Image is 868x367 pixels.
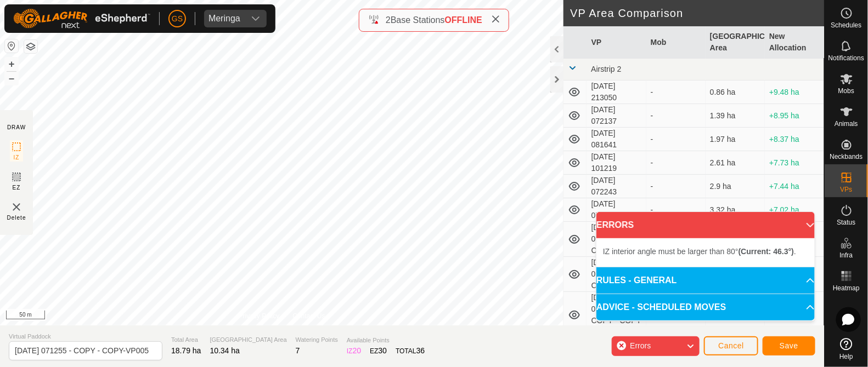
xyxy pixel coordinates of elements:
span: GS [172,13,183,25]
div: - [651,204,701,216]
div: IZ [347,345,361,357]
td: [DATE] 101219 [587,151,646,175]
span: 36 [416,346,425,355]
span: Animals [835,121,858,127]
div: - [651,110,701,122]
td: 1.39 ha [706,104,765,128]
span: Schedules [831,22,861,28]
div: DRAW [7,123,26,131]
p-accordion-header: ERRORS [596,212,815,238]
button: Map Layers [24,40,37,53]
span: Delete [7,214,26,222]
button: Reset Map [5,39,18,53]
button: Save [763,336,815,355]
span: Airstrip 2 [591,65,621,73]
button: + [5,58,18,71]
div: - [651,87,701,98]
span: Meringa [204,10,245,27]
div: - [651,181,701,192]
th: VP [587,26,646,59]
span: Status [837,219,855,226]
span: Watering Points [296,335,338,345]
td: [DATE] 071027 - COPY [587,222,646,257]
span: EZ [13,184,21,192]
div: EZ [370,345,387,357]
span: 20 [353,346,362,355]
td: 2.9 ha [706,175,765,198]
td: +7.73 ha [765,151,824,175]
span: Infra [839,252,853,259]
div: TOTAL [396,345,425,357]
td: 2.61 ha [706,151,765,175]
span: 10.34 ha [210,346,240,355]
td: 0.86 ha [706,81,765,104]
td: 3.32 ha [706,198,765,222]
span: IZ [14,153,20,162]
div: dropdown trigger [245,10,267,27]
button: Cancel [704,336,758,355]
a: Contact Us [292,311,325,321]
td: [DATE] 072243 [587,175,646,198]
span: OFFLINE [445,15,482,25]
div: - [651,157,701,169]
span: 7 [296,346,300,355]
td: [DATE] 071027 - COPY - COPY [587,257,646,292]
th: [GEOGRAPHIC_DATA] Area [706,26,765,59]
span: Errors [630,341,651,350]
p-accordion-content: ERRORS [596,238,815,267]
img: VP [10,200,23,214]
td: [DATE] 071027 - COPY - COPY - COPY [587,292,646,339]
td: 1.97 ha [706,128,765,151]
td: [DATE] 081641 [587,128,646,151]
span: Help [839,353,853,360]
span: Available Points [347,336,425,345]
h2: VP Area Comparison [570,7,824,20]
td: [DATE] 072137 [587,104,646,128]
span: 30 [379,346,387,355]
td: [DATE] 071027 [587,198,646,222]
th: Mob [646,26,706,59]
span: Virtual Paddock [9,332,162,341]
a: Help [825,334,868,364]
span: Save [780,341,798,350]
td: +7.02 ha [765,198,824,222]
span: [GEOGRAPHIC_DATA] Area [210,335,287,345]
th: New Allocation [765,26,824,59]
td: +7.44 ha [765,175,824,198]
td: +9.48 ha [765,81,824,104]
span: IZ interior angle must be larger than 80° . [603,247,796,256]
a: Privacy Policy [239,311,280,321]
p-accordion-header: ADVICE - SCHEDULED MOVES [596,294,815,320]
span: Mobs [838,88,854,94]
span: Cancel [718,341,744,350]
td: [DATE] 213050 [587,81,646,104]
b: (Current: 46.3°) [739,247,794,256]
div: Meringa [208,14,240,23]
span: Notifications [828,55,864,61]
div: - [651,134,701,145]
span: Base Stations [391,15,445,25]
span: Neckbands [830,153,863,160]
span: Total Area [171,335,201,345]
span: RULES - GENERAL [596,274,677,287]
span: Heatmap [833,285,860,291]
td: +8.37 ha [765,128,824,151]
span: VPs [840,186,852,193]
span: 18.79 ha [171,346,201,355]
span: 2 [386,15,391,25]
img: Gallagher Logo [13,9,150,28]
span: ADVICE - SCHEDULED MOVES [596,301,726,314]
p-accordion-header: RULES - GENERAL [596,267,815,294]
button: – [5,72,18,85]
span: ERRORS [596,219,634,232]
td: +8.95 ha [765,104,824,128]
